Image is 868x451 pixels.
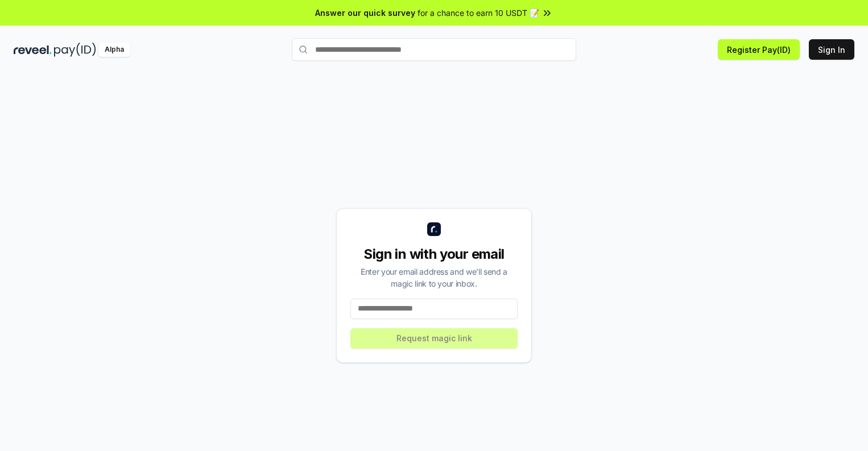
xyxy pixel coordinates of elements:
div: Alpha [98,43,130,57]
img: logo_small [427,222,441,236]
div: Enter your email address and we’ll send a magic link to your inbox. [350,266,518,289]
div: Sign in with your email [350,245,518,263]
span: for a chance to earn 10 USDT 📝 [418,7,539,19]
button: Sign In [809,39,854,60]
img: pay_id [54,43,96,57]
img: reveel_dark [14,43,52,57]
span: Answer our quick survey [315,7,415,19]
button: Register Pay(ID) [718,39,800,60]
